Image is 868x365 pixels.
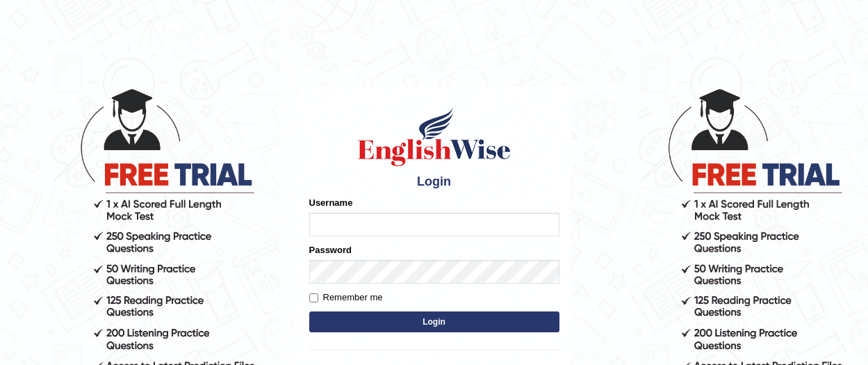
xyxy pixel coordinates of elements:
[309,291,383,305] label: Remember me
[309,243,352,257] label: Password
[309,311,559,332] button: Login
[309,293,318,302] input: Remember me
[355,106,514,168] img: Logo of English Wise sign in for intelligent practice with AI
[309,175,559,189] h4: Login
[309,196,353,209] label: Username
